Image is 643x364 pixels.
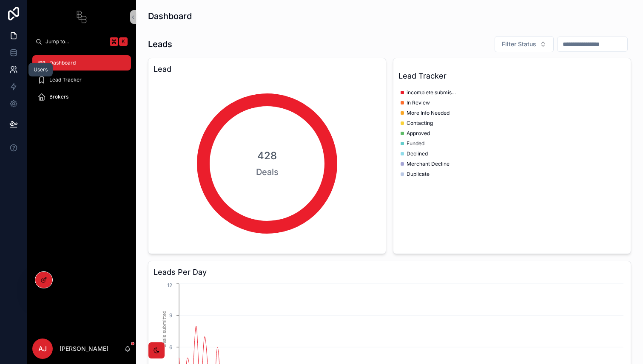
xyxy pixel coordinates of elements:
[32,55,131,71] a: Dashboard
[49,76,82,83] span: Lead Tracker
[169,344,172,350] tspan: 6
[502,40,536,48] span: Filter Status
[34,66,48,73] div: Users
[32,72,131,87] a: Lead Tracker
[407,110,450,116] span: More Info Needed
[148,38,172,50] h1: Leads
[169,312,172,319] tspan: 9
[407,130,430,137] span: Approved
[27,49,136,116] div: scrollable content
[49,59,76,66] span: Dashboard
[167,282,172,288] tspan: 12
[398,70,626,82] h3: Lead Tracker
[257,149,277,163] span: 428
[398,85,626,248] div: chart
[76,10,87,24] img: App logo
[49,93,68,100] span: Brokers
[495,36,554,52] button: Select Button
[32,34,131,49] button: Jump to...K
[161,310,167,347] tspan: Deals submitted
[407,140,424,147] span: Funded
[46,38,106,45] span: Jump to...
[32,89,131,104] a: Brokers
[216,166,318,178] span: Deals
[407,171,430,178] span: Duplicate
[60,344,108,353] p: [PERSON_NAME]
[38,344,47,354] span: AJ
[148,10,192,22] h1: Dashboard
[154,266,626,278] h3: Leads Per Day
[407,161,450,167] span: Merchant Decline
[407,150,428,157] span: Declined
[407,89,458,96] span: incomplete submission
[407,99,430,106] span: In Review
[120,38,127,45] span: K
[154,63,381,75] h3: Lead
[407,120,433,127] span: Contacting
